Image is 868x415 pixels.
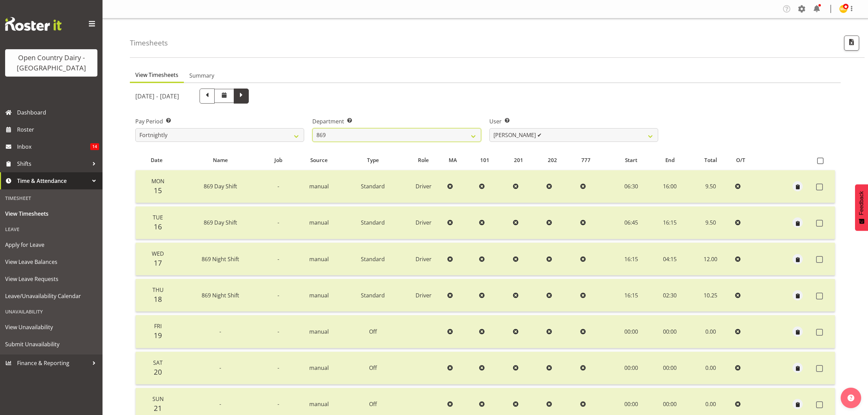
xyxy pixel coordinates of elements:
[344,170,402,203] td: Standard
[689,243,732,276] td: 12.00
[17,124,99,135] span: Roster
[152,286,164,294] span: Thu
[309,364,329,372] span: manual
[2,253,101,270] a: View Leave Balances
[152,395,164,403] span: Sun
[2,287,101,305] a: Leave/Unavailability Calendar
[344,352,402,385] td: Off
[17,358,89,368] span: Finance & Reporting
[5,274,97,284] span: View Leave Requests
[651,170,689,203] td: 16:00
[202,292,239,299] span: 869 Night Shift
[309,183,329,190] span: manual
[416,255,432,263] span: Driver
[5,17,62,31] img: Rosterit website logo
[219,328,221,335] span: -
[858,191,865,215] span: Feedback
[689,315,732,348] td: 0.00
[689,279,732,312] td: 10.25
[514,156,523,164] span: 201
[152,250,164,257] span: Wed
[154,222,162,231] span: 16
[154,186,162,195] span: 15
[2,319,101,336] a: View Unavailability
[611,170,651,203] td: 06:30
[581,156,591,164] span: 777
[611,352,651,385] td: 00:00
[5,339,97,349] span: Submit Unavailability
[213,156,228,164] span: Name
[611,206,651,239] td: 06:45
[704,156,717,164] span: Total
[135,117,304,125] label: Pay Period
[277,364,279,372] span: -
[277,183,279,190] span: -
[344,315,402,348] td: Off
[2,222,101,236] div: Leave
[309,328,329,335] span: manual
[418,156,429,164] span: Role
[2,305,101,319] div: Unavailability
[651,279,689,312] td: 02:30
[611,243,651,276] td: 16:15
[689,206,732,239] td: 9.50
[736,156,745,164] span: O/T
[151,177,164,185] span: Mon
[489,117,658,125] label: User
[189,71,214,80] span: Summary
[310,156,328,164] span: Source
[651,206,689,239] td: 16:15
[2,270,101,287] a: View Leave Requests
[277,400,279,408] span: -
[651,243,689,276] td: 04:15
[611,315,651,348] td: 00:00
[449,156,457,164] span: MA
[689,352,732,385] td: 0.00
[274,156,282,164] span: Job
[367,156,379,164] span: Type
[344,279,402,312] td: Standard
[847,394,854,401] img: help-xxl-2.png
[135,92,179,100] h5: [DATE] - [DATE]
[416,292,432,299] span: Driver
[611,279,651,312] td: 16:15
[312,117,481,125] label: Department
[17,142,90,152] span: Inbox
[277,219,279,226] span: -
[277,292,279,299] span: -
[651,352,689,385] td: 00:00
[309,292,329,299] span: manual
[130,39,168,47] h4: Timesheets
[219,364,221,372] span: -
[2,191,101,205] div: Timesheet
[5,240,97,250] span: Apply for Leave
[480,156,489,164] span: 101
[416,183,432,190] span: Driver
[839,5,847,13] img: milk-reception-awarua7542.jpg
[90,143,99,150] span: 14
[12,53,91,73] div: Open Country Dairy - [GEOGRAPHIC_DATA]
[344,243,402,276] td: Standard
[5,291,97,301] span: Leave/Unavailability Calendar
[416,219,432,226] span: Driver
[2,336,101,353] a: Submit Unavailability
[154,367,162,377] span: 20
[154,258,162,268] span: 17
[153,214,163,221] span: Tue
[135,71,178,79] span: View Timesheets
[5,322,97,332] span: View Unavailability
[204,183,237,190] span: 869 Day Shift
[154,403,162,413] span: 21
[153,359,163,366] span: Sat
[204,219,237,226] span: 869 Day Shift
[689,170,732,203] td: 9.50
[548,156,557,164] span: 202
[309,255,329,263] span: manual
[5,209,97,219] span: View Timesheets
[17,176,89,186] span: Time & Attendance
[154,322,162,330] span: Fri
[309,219,329,226] span: manual
[277,255,279,263] span: -
[17,107,99,118] span: Dashboard
[344,206,402,239] td: Standard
